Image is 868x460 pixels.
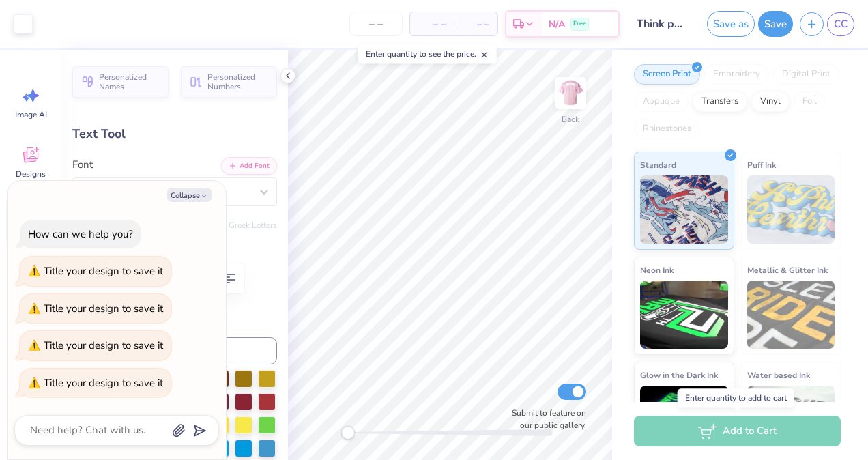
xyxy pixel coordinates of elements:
[349,12,403,36] input: – –
[573,19,586,29] span: Free
[44,302,163,315] div: Title your design to save it
[99,72,160,91] span: Personalized Names
[72,157,93,173] label: Font
[44,339,163,352] div: Title your design to save it
[72,66,169,98] button: Personalized Names
[418,17,446,31] span: – –
[758,11,793,37] button: Save
[28,227,133,241] div: How can we help you?
[341,426,355,440] div: Accessibility label
[634,119,700,139] div: Rhinestones
[773,64,839,85] div: Digital Print
[462,17,489,31] span: – –
[634,91,689,112] div: Applique
[640,263,674,277] span: Neon Ink
[747,158,776,172] span: Puff Ink
[562,113,579,126] div: Back
[704,64,769,85] div: Embroidery
[747,175,835,244] img: Puff Ink
[557,79,584,106] img: Back
[693,91,747,112] div: Transfers
[207,72,269,91] span: Personalized Numbers
[72,125,277,143] div: Text Tool
[44,376,163,390] div: Title your design to save it
[44,264,163,278] div: Title your design to save it
[747,368,810,382] span: Water based Ink
[549,17,565,31] span: N/A
[747,263,828,277] span: Metallic & Glitter Ink
[827,12,854,36] a: CC
[834,16,848,32] span: CC
[192,220,277,231] button: Switch to Greek Letters
[747,281,835,349] img: Metallic & Glitter Ink
[707,11,755,37] button: Save as
[640,158,676,172] span: Standard
[751,91,790,112] div: Vinyl
[16,169,46,179] span: Designs
[640,281,728,349] img: Neon Ink
[640,175,728,244] img: Standard
[15,109,47,120] span: Image AI
[794,91,826,112] div: Foil
[221,157,277,175] button: Add Font
[167,188,212,202] button: Collapse
[678,388,794,407] div: Enter quantity to add to cart
[634,64,700,85] div: Screen Print
[181,66,277,98] button: Personalized Numbers
[640,368,718,382] span: Glow in the Dark Ink
[504,407,586,431] label: Submit to feature on our public gallery.
[358,44,497,63] div: Enter quantity to see the price.
[626,10,693,38] input: Untitled Design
